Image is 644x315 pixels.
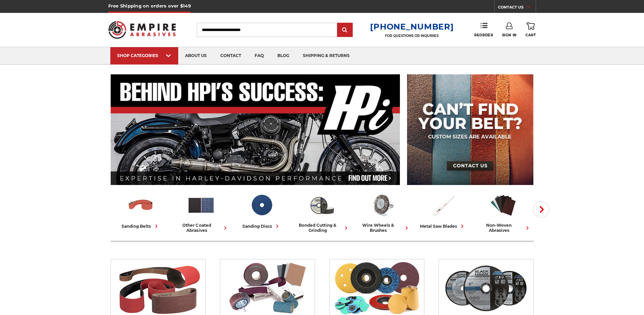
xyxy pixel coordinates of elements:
a: sanding discs [234,191,289,230]
div: bonded cutting & grinding [295,223,350,233]
a: metal saw blades [416,191,471,230]
a: bonded cutting & grinding [295,191,350,233]
div: non-woven abrasives [476,223,531,233]
a: about us [178,47,214,64]
a: faq [248,47,271,64]
img: Non-woven Abrasives [489,191,517,219]
div: sanding belts [122,223,160,230]
a: CONTACT US [498,3,536,13]
button: Next [533,201,549,218]
a: blog [271,47,296,64]
span: Sign In [502,33,517,37]
a: sanding belts [113,191,168,230]
img: Empire Abrasives [108,17,176,43]
img: Sanding Discs [247,191,276,219]
div: other coated abrasives [174,223,229,233]
a: shipping & returns [296,47,356,64]
img: Bonded Cutting & Grinding [308,191,336,219]
img: Sanding Belts [127,191,155,219]
span: Cart [526,33,536,37]
a: Reorder [474,22,493,37]
p: FOR QUESTIONS OR INQUIRIES [370,34,454,38]
img: Wire Wheels & Brushes [368,191,397,219]
a: other coated abrasives [174,191,229,233]
div: sanding discs [242,223,281,230]
img: Other Coated Abrasives [187,191,215,219]
img: promo banner for custom belts. [407,74,533,185]
a: contact [214,47,248,64]
div: SHOP CATEGORIES [117,53,171,58]
div: wire wheels & brushes [355,223,410,233]
input: Submit [338,23,352,37]
a: wire wheels & brushes [355,191,410,233]
a: non-woven abrasives [476,191,531,233]
a: [PHONE_NUMBER] [370,22,454,32]
img: Banner for an interview featuring Horsepower Inc who makes Harley performance upgrades featured o... [111,74,400,185]
a: Cart [526,22,536,37]
img: Metal Saw Blades [429,191,457,219]
span: Reorder [474,33,493,37]
div: metal saw blades [420,223,466,230]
